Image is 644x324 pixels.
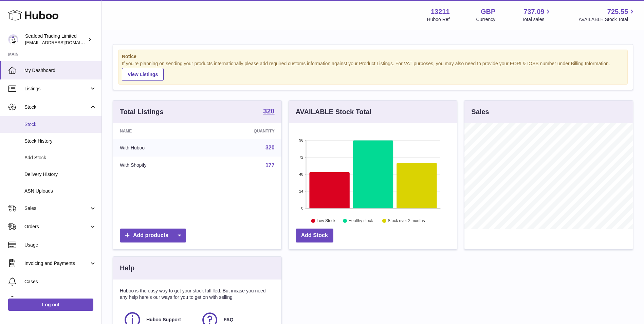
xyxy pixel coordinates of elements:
[24,278,96,285] span: Cases
[113,139,204,157] td: With Huboo
[24,67,96,74] span: My Dashboard
[481,7,495,16] strong: GBP
[388,218,425,223] text: Stock over 2 months
[24,205,89,212] span: Sales
[317,218,336,223] text: Low Stock
[146,317,181,323] span: Huboo Support
[25,33,86,46] div: Seafood Trading Limited
[204,123,281,139] th: Quantity
[471,107,489,116] h3: Sales
[296,107,371,116] h3: AVAILABLE Stock Total
[122,60,624,81] div: If you're planning on sending your products internationally please add required customs informati...
[578,7,636,23] a: 725.55 AVAILABLE Stock Total
[578,16,636,23] span: AVAILABLE Stock Total
[120,107,164,116] h3: Total Listings
[113,157,204,174] td: With Shopify
[476,16,496,23] div: Currency
[607,7,628,16] span: 725.55
[8,34,18,44] img: internalAdmin-13211@internal.huboo.com
[522,16,552,23] span: Total sales
[296,229,333,242] a: Add Stock
[24,86,89,92] span: Listings
[24,171,96,178] span: Delivery History
[24,242,96,248] span: Usage
[299,138,303,142] text: 96
[523,7,544,16] span: 737.09
[263,108,274,114] strong: 320
[24,188,96,194] span: ASN Uploads
[24,138,96,144] span: Stock History
[299,189,303,193] text: 24
[120,264,134,273] h3: Help
[299,155,303,159] text: 72
[120,288,275,301] p: Huboo is the easy way to get your stock fulfilled. But incase you need any help here's our ways f...
[24,260,89,267] span: Invoicing and Payments
[224,317,234,323] span: FAQ
[265,145,275,150] a: 320
[8,299,93,311] a: Log out
[301,206,303,210] text: 0
[24,121,96,128] span: Stock
[263,108,274,116] a: 320
[299,172,303,176] text: 48
[431,7,450,16] strong: 13211
[265,162,275,168] a: 177
[120,229,186,242] a: Add products
[348,218,373,223] text: Healthy stock
[24,223,89,230] span: Orders
[24,104,89,110] span: Stock
[24,155,96,161] span: Add Stock
[113,123,204,139] th: Name
[122,53,624,60] strong: Notice
[25,40,100,45] span: [EMAIL_ADDRESS][DOMAIN_NAME]
[427,16,450,23] div: Huboo Ref
[522,7,552,23] a: 737.09 Total sales
[122,68,164,81] a: View Listings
